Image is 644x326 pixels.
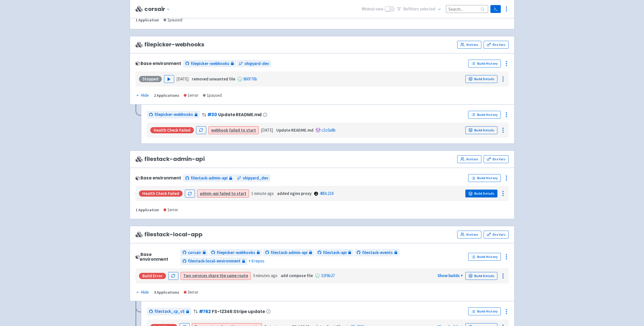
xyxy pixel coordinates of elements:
a: Env Vars [484,231,508,239]
div: 2 Applications [154,92,179,99]
strong: webhook [211,127,228,133]
span: selected [420,6,435,12]
a: filestack-events [354,249,400,257]
time: 1 minute ago [251,191,274,196]
a: filestack_cp_v3 [147,308,191,315]
div: 1 Application [136,17,159,23]
strong: admin-api [200,191,219,196]
a: Terminal [490,5,501,13]
div: Hide [136,92,149,99]
a: shipyard-dev [237,60,271,68]
a: filepicker-webhooks [183,60,236,68]
button: Hide [136,92,149,99]
span: Minimal view [362,6,383,12]
span: filepicker-webhooks [217,249,255,256]
span: Update README.md [218,112,262,117]
a: Two services share the same route [183,273,248,278]
a: 32f6b27 [321,273,335,278]
span: filestack-admin-api [136,156,205,162]
a: Build Details [465,126,497,134]
a: filestack-local-environment [180,257,247,265]
div: Base environment [136,61,181,66]
span: filestack-api [323,249,347,256]
a: 480c218 [320,191,333,196]
a: #762 [199,309,211,314]
a: Build Details [465,190,497,197]
span: filestack-admin-api [191,175,228,181]
a: filepicker-webhooks [147,111,200,118]
a: Visitors [457,231,481,239]
a: Env Vars [484,155,508,163]
a: shipyard_dev [235,174,270,182]
a: Env Vars [484,41,508,49]
span: filepicker-webhooks [154,111,193,118]
div: Health check failed [139,190,183,197]
span: shipyard-dev [244,60,269,67]
a: Build History [468,60,501,68]
a: Show builds + [437,273,463,278]
a: Build Details [465,75,497,83]
a: Build History [468,174,501,182]
a: c5c0a8b [322,127,336,133]
button: Play [164,75,174,83]
strong: removed unwanted file [192,76,235,82]
div: 1 paused [203,92,222,99]
button: Hide [136,289,149,296]
input: Search... [446,5,488,13]
time: [DATE] [261,127,273,133]
a: admin-api failed to start [200,191,246,196]
a: Build Details [465,272,497,280]
time: 3 minutes ago [253,273,277,278]
a: Build History [468,111,501,119]
span: corsair [188,249,201,256]
a: filestack-admin-api [263,249,314,257]
span: filestack-admin-api [271,249,308,256]
a: filepicker-webhooks [209,249,262,257]
div: Hide [136,289,149,296]
span: filestack_cp_v3 [154,308,185,315]
strong: add compose file [281,273,313,278]
span: + 6 repos [248,258,264,264]
a: Build History [468,307,501,315]
div: 3 error [184,289,198,296]
div: Base environment [136,176,181,180]
a: filestack-admin-api [183,174,234,182]
div: 1 Application [136,207,159,213]
span: No filter s [403,6,435,12]
time: [DATE] [176,76,189,82]
a: Visitors [457,155,481,163]
span: filestack-local-environment [188,258,241,264]
a: #30 [207,112,217,118]
span: FS-12346:Stripe update [212,309,265,314]
a: webhook failed to start [211,127,256,133]
strong: Update README.md [276,127,313,133]
div: Build Error [139,273,166,279]
span: filestack-local-app [136,231,203,238]
div: Base environment [136,252,178,262]
strong: added nginx proxy [277,191,311,196]
a: filestack-api [315,249,353,257]
span: shipyard_dev [243,175,268,181]
div: 1 error [163,207,178,213]
a: Visitors [457,41,481,49]
div: 1 paused [163,17,182,23]
a: corsair [180,249,208,257]
div: 3 Applications [154,289,179,296]
div: 1 error [184,92,198,99]
div: Stopped [139,76,162,82]
span: filepicker-webhooks [136,41,204,48]
span: filepicker-webhooks [191,60,229,67]
a: 860f70b [243,76,257,82]
button: corsair [144,6,172,12]
span: filestack-events [362,249,393,256]
a: Build History [468,253,501,261]
div: Health check failed [150,127,194,133]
